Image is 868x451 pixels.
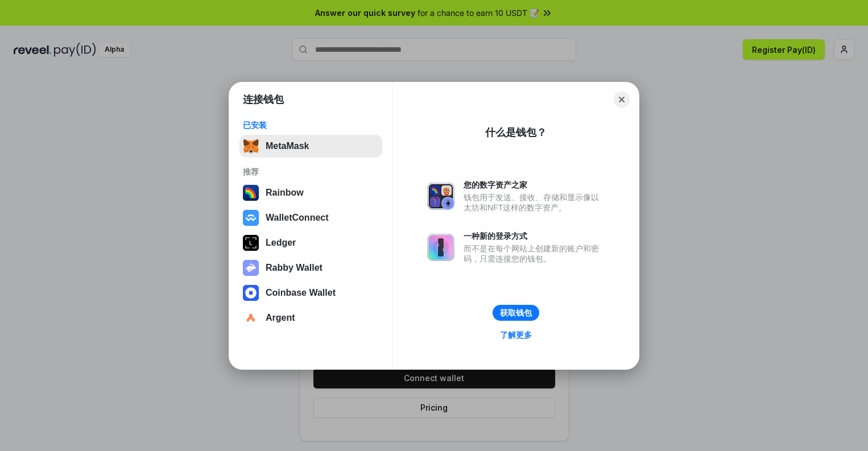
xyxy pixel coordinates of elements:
div: 一种新的登录方式 [464,231,605,241]
button: Rainbow [239,181,382,204]
div: 了解更多 [500,330,532,340]
img: svg+xml,%3Csvg%20width%3D%2228%22%20height%3D%2228%22%20viewBox%3D%220%200%2028%2028%22%20fill%3D... [243,210,259,226]
img: svg+xml,%3Csvg%20width%3D%22120%22%20height%3D%22120%22%20viewBox%3D%220%200%20120%20120%22%20fil... [243,185,259,201]
button: MetaMask [239,135,382,158]
a: 了解更多 [493,328,539,342]
div: Rainbow [266,188,304,198]
img: svg+xml,%3Csvg%20width%3D%2228%22%20height%3D%2228%22%20viewBox%3D%220%200%2028%2028%22%20fill%3D... [243,285,259,301]
button: Close [614,92,630,107]
button: Rabby Wallet [239,256,382,279]
div: Rabby Wallet [266,263,323,273]
img: svg+xml,%3Csvg%20xmlns%3D%22http%3A%2F%2Fwww.w3.org%2F2000%2Fsvg%22%20width%3D%2228%22%20height%3... [243,235,259,251]
button: Argent [239,307,382,329]
div: 而不是在每个网站上创建新的账户和密码，只需连接您的钱包。 [464,243,605,264]
div: 钱包用于发送、接收、存储和显示像以太坊和NFT这样的数字资产。 [464,192,605,213]
div: 您的数字资产之家 [464,180,605,190]
button: 获取钱包 [493,305,539,321]
div: Ledger [266,238,296,248]
div: 什么是钱包？ [485,126,547,139]
div: 推荐 [243,167,379,177]
div: MetaMask [266,141,309,151]
div: Coinbase Wallet [266,288,336,298]
button: Coinbase Wallet [239,282,382,304]
img: svg+xml,%3Csvg%20xmlns%3D%22http%3A%2F%2Fwww.w3.org%2F2000%2Fsvg%22%20fill%3D%22none%22%20viewBox... [243,260,259,276]
img: svg+xml,%3Csvg%20xmlns%3D%22http%3A%2F%2Fwww.w3.org%2F2000%2Fsvg%22%20fill%3D%22none%22%20viewBox... [427,234,454,261]
div: 获取钱包 [500,308,532,318]
img: svg+xml,%3Csvg%20xmlns%3D%22http%3A%2F%2Fwww.w3.org%2F2000%2Fsvg%22%20fill%3D%22none%22%20viewBox... [427,183,454,210]
h1: 连接钱包 [243,93,284,106]
button: Ledger [239,231,382,254]
div: 已安装 [243,120,379,130]
div: Argent [266,313,295,323]
button: WalletConnect [239,206,382,229]
img: svg+xml,%3Csvg%20width%3D%2228%22%20height%3D%2228%22%20viewBox%3D%220%200%2028%2028%22%20fill%3D... [243,310,259,326]
div: WalletConnect [266,213,329,223]
img: svg+xml,%3Csvg%20fill%3D%22none%22%20height%3D%2233%22%20viewBox%3D%220%200%2035%2033%22%20width%... [243,138,259,154]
